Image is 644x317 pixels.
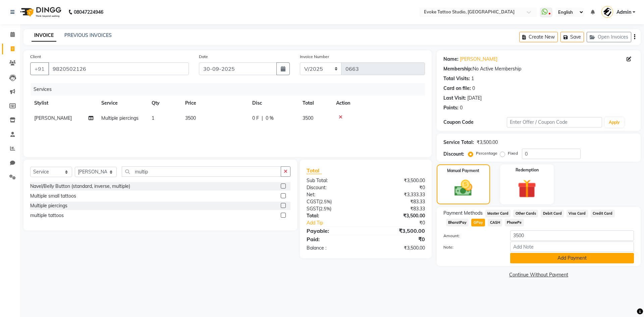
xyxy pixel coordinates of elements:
div: Discount: [443,151,464,158]
div: Net: [302,191,366,198]
div: ₹3,333.33 [366,191,430,198]
div: Last Visit: [443,95,466,102]
div: Multiple piercings [30,202,67,209]
img: Admin [601,6,613,18]
span: 1 [152,115,154,121]
span: Multiple piercings [101,115,139,121]
img: _cash.svg [449,178,478,198]
div: Paid: [302,235,366,243]
span: Other Cards [513,210,538,217]
span: 3500 [185,115,196,121]
div: ₹0 [366,184,430,191]
button: +91 [30,62,49,75]
div: Name: [443,56,459,63]
div: ₹3,500.00 [366,245,430,252]
div: ₹83.33 [366,198,430,205]
div: Card on file: [443,85,471,92]
th: Stylist [30,96,97,111]
div: ₹0 [376,219,430,226]
div: [DATE] [467,95,482,102]
div: ₹0 [366,235,430,243]
span: GPay [471,219,485,226]
img: logo [17,3,63,21]
div: ( ) [302,205,366,212]
span: Total [307,167,322,174]
div: Discount: [302,184,366,191]
th: Disc [248,96,299,111]
label: Manual Payment [447,168,479,174]
div: Service Total: [443,139,474,146]
div: 1 [471,75,474,82]
label: Amount: [438,233,505,239]
span: 0 F [252,115,259,122]
span: CGST [307,199,319,205]
span: BharatPay [446,219,469,226]
div: Coupon Code [443,119,507,126]
div: 0 [472,85,475,92]
button: Apply [605,117,624,127]
div: multiple tattoos [30,212,64,219]
div: Multiple small tattoos [30,193,76,200]
div: ₹3,500.00 [366,177,430,184]
div: No Active Membership [443,65,634,72]
input: Add Note [510,242,634,252]
a: [PERSON_NAME] [460,56,497,63]
input: Search or Scan [122,166,281,177]
span: 2.5% [320,199,330,204]
th: Total [299,96,332,111]
a: INVOICE [32,30,56,42]
span: 2.5% [320,206,330,211]
label: Invoice Number [300,54,329,60]
input: Search by Name/Mobile/Email/Code [48,62,189,75]
div: Points: [443,104,459,111]
span: Debit Card [541,210,564,217]
label: Fixed [508,150,518,156]
div: Services [31,83,430,96]
th: Price [181,96,248,111]
div: ₹3,500.00 [366,212,430,219]
div: ( ) [302,198,366,205]
div: Sub Total: [302,177,366,184]
div: ₹83.33 [366,205,430,212]
th: Service [97,96,148,111]
span: Visa Card [567,210,588,217]
div: Balance : [302,245,366,252]
span: 3500 [303,115,313,121]
input: Enter Offer / Coupon Code [507,117,602,127]
div: Membership: [443,65,473,72]
div: Total: [302,212,366,219]
a: PREVIOUS INVOICES [64,32,112,38]
img: _gift.svg [512,177,542,200]
b: 08047224946 [74,3,103,21]
div: Payable: [302,227,366,235]
label: Redemption [516,167,539,173]
span: [PERSON_NAME] [34,115,72,121]
span: CASH [488,219,502,226]
a: Add Tip [302,219,376,226]
span: SGST [307,206,319,212]
div: ₹3,500.00 [477,139,498,146]
th: Qty [148,96,181,111]
span: Payment Methods [443,210,483,217]
button: Open Invoices [587,32,631,42]
input: Amount [510,230,634,241]
span: 0 % [266,115,274,122]
div: Navel/Belly Button (standard, inverse, multiple) [30,183,130,190]
label: Client [30,54,41,60]
span: Credit Card [591,210,615,217]
span: | [262,115,263,122]
span: Admin [616,9,631,16]
div: Total Visits: [443,75,470,82]
div: ₹3,500.00 [366,227,430,235]
a: Continue Without Payment [438,271,639,278]
th: Action [332,96,425,111]
button: Create New [519,32,558,42]
button: Add Payment [510,253,634,263]
span: Master Card [485,210,511,217]
label: Date [199,54,208,60]
button: Save [560,32,584,42]
label: Note: [438,244,505,250]
span: PhonePe [505,219,524,226]
label: Percentage [476,150,497,156]
div: 0 [460,104,463,111]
